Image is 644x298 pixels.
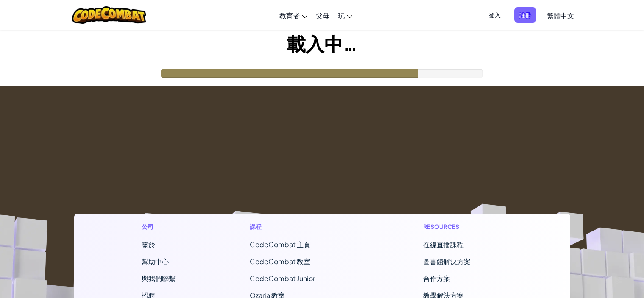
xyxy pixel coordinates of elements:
span: 教育者 [279,11,300,20]
span: 玩 [338,11,345,20]
a: 玩 [334,4,357,27]
a: 關於 [142,240,155,249]
a: 繁體中文 [543,4,578,27]
span: 與我們聯繫 [142,274,176,283]
span: CodeCombat 主頁 [250,240,310,249]
button: 登入 [484,7,506,23]
span: 繁體中文 [547,11,574,20]
a: CodeCombat Junior [250,274,315,283]
a: 在線直播課程 [423,240,464,249]
a: CodeCombat 教室 [250,257,310,266]
a: 父母 [312,4,334,27]
a: 合作方案 [423,274,450,283]
a: 教育者 [275,4,312,27]
h1: 載入中… [0,30,644,56]
h1: Resources [423,222,502,231]
img: CodeCombat logo [72,6,146,24]
a: 幫助中心 [142,257,169,266]
h1: 課程 [250,222,349,231]
a: 圖書館解決方案 [423,257,471,266]
h1: 公司 [142,222,176,231]
button: 註冊 [514,7,536,23]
